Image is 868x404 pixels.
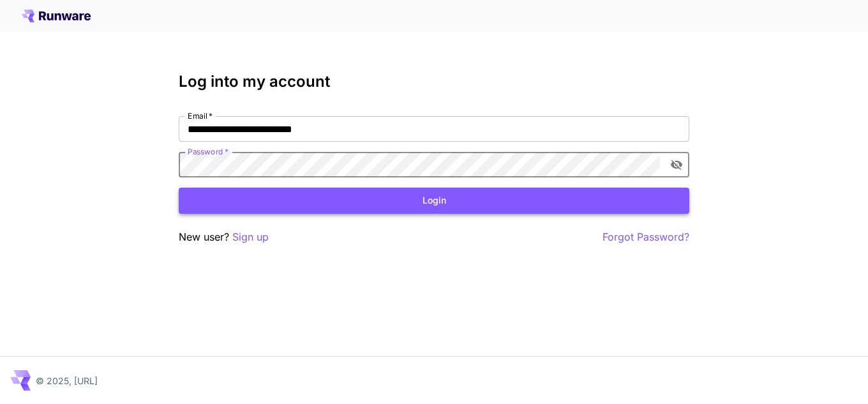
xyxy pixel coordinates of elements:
p: New user? [179,229,269,245]
button: Sign up [232,229,269,245]
button: Forgot Password? [602,229,689,245]
button: Login [179,188,689,214]
p: © 2025, [URL] [36,374,98,387]
button: toggle password visibility [665,153,688,176]
label: Email [188,110,213,121]
h3: Log into my account [179,73,689,91]
label: Password [188,146,228,157]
